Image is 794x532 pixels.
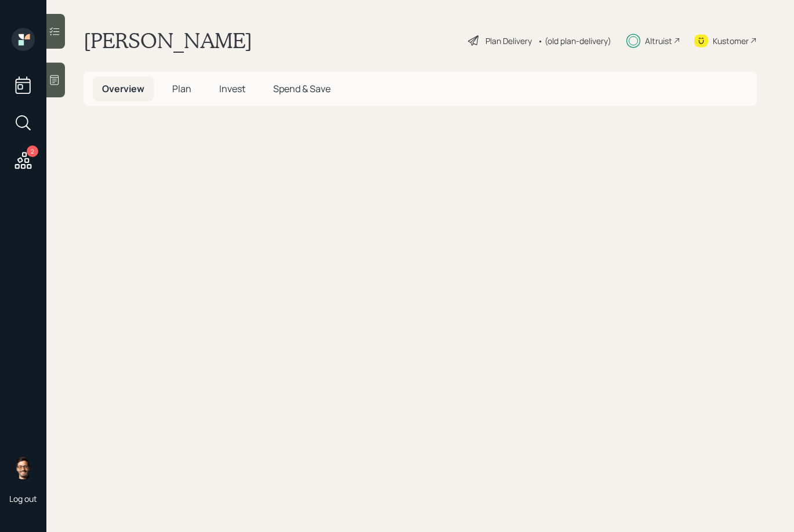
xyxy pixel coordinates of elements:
span: Invest [219,82,245,95]
h1: [PERSON_NAME] [84,28,252,53]
div: 2 [27,145,38,157]
div: Log out [9,493,37,504]
span: Plan [172,82,191,95]
div: Plan Delivery [485,35,532,47]
span: Spend & Save [273,82,331,95]
div: Altruist [645,35,672,47]
div: Kustomer [713,35,749,47]
img: sami-boghos-headshot.png [12,456,35,479]
span: Overview [102,82,144,95]
div: • (old plan-delivery) [538,35,611,47]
